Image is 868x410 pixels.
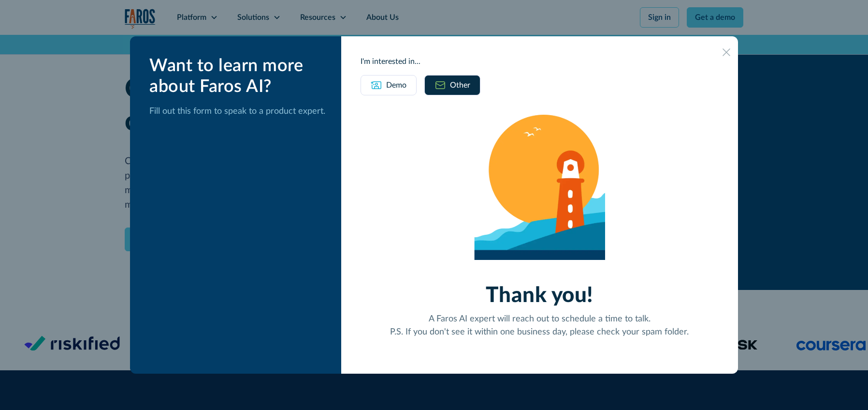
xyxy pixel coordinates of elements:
img: An illustration of a lighthouse in the sea [474,115,605,260]
p: Fill out this form to speak to a product expert. [149,105,326,118]
h3: Thank you! [390,283,689,309]
div: Want to learn more about Faros AI? [149,56,326,97]
div: Email Form success [361,115,719,354]
div: A Faros AI expert will reach out to schedule a time to talk. P.S. If you don't see it within one ... [390,313,689,339]
div: Other [450,79,470,91]
div: I'm interested in... [361,56,719,67]
div: Demo [386,79,406,91]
